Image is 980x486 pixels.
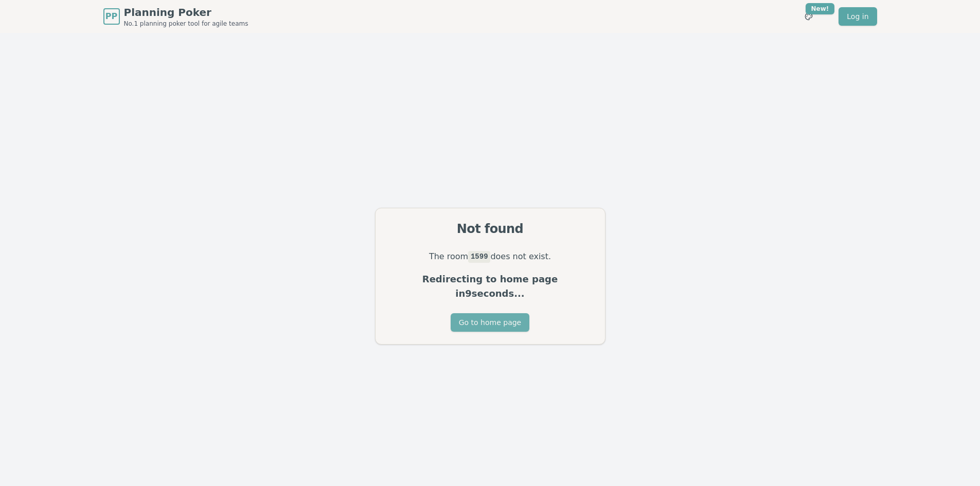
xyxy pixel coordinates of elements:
button: New! [799,7,818,26]
span: PP [105,10,117,23]
code: 1599 [468,251,490,262]
span: No.1 planning poker tool for agile teams [124,20,248,28]
p: The room does not exist. [388,249,593,264]
button: Go to home page [451,313,529,332]
p: Redirecting to home page in 9 seconds... [388,272,593,301]
div: Not found [388,221,593,237]
a: Log in [839,7,877,26]
a: PPPlanning PokerNo.1 planning poker tool for agile teams [103,5,248,28]
span: Planning Poker [124,5,248,20]
div: New! [806,3,835,14]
